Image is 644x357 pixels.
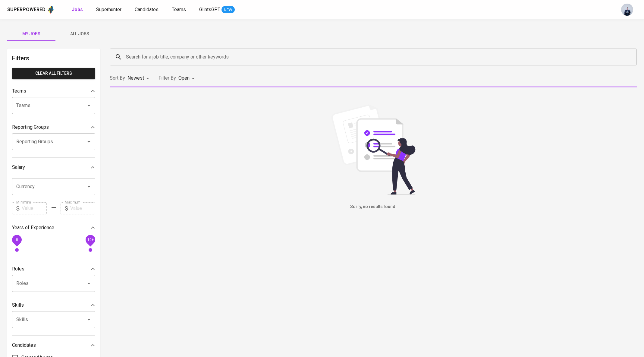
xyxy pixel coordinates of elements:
span: 0 [16,237,18,242]
span: All Jobs [59,30,100,38]
a: Jobs [72,6,84,14]
img: app logo [47,5,55,14]
button: Open [85,279,93,288]
span: My Jobs [11,30,52,38]
p: Salary [12,164,25,171]
a: Candidates [135,6,160,14]
div: Superpowered [7,6,46,13]
p: Newest [127,74,144,82]
div: Candidates [12,339,95,351]
h6: Filters [12,53,95,63]
p: Filter By [159,74,176,82]
div: Reporting Groups [12,121,95,133]
p: Teams [12,87,26,95]
p: Reporting Groups [12,124,49,131]
div: Years of Experience [12,222,95,234]
button: Open [85,137,93,146]
span: GlintsGPT [199,7,220,12]
button: Open [85,182,93,191]
span: Candidates [135,7,159,12]
p: Roles [12,265,24,273]
input: Value [22,202,47,214]
button: Open [85,101,93,110]
a: Superpoweredapp logo [7,5,55,14]
button: Open [85,315,93,324]
a: Teams [172,6,187,14]
div: Open [178,73,197,84]
span: Clear All filters [17,70,90,77]
a: GlintsGPT NEW [199,6,235,14]
p: Candidates [12,342,36,349]
a: Superhunter [96,6,123,14]
span: Teams [172,7,186,12]
div: Skills [12,299,95,311]
input: Value [70,202,95,214]
p: Skills [12,302,24,309]
span: Superhunter [96,7,121,12]
div: Newest [127,73,151,84]
p: Years of Experience [12,224,54,231]
span: 10+ [87,237,93,242]
img: annisa@glints.com [621,4,633,16]
b: Jobs [72,7,83,12]
p: Sort By [110,74,125,82]
div: Salary [12,161,95,173]
button: Clear All filters [12,68,95,79]
div: Teams [12,85,95,97]
span: NEW [221,7,235,13]
img: file_searching.svg [328,104,419,195]
span: Open [178,75,190,81]
div: Roles [12,263,95,275]
h6: Sorry, no results found. [110,204,637,210]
